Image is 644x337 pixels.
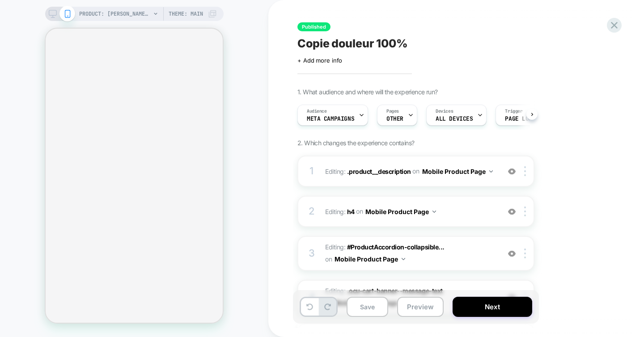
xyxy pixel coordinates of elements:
div: 2 [307,202,316,220]
button: Mobile Product Page [335,253,405,265]
img: crossed eye [508,208,516,215]
img: down arrow [432,211,436,213]
span: on [412,165,419,177]
button: Next [453,297,532,317]
span: Editing : [325,285,496,309]
button: Mobile Product Page [365,205,436,218]
span: Meta campaigns [307,116,354,122]
span: 2. Which changes the experience contains? [297,139,414,147]
span: Pages [386,108,399,114]
span: Editing : [325,165,496,178]
span: Trigger [505,108,522,114]
span: Devices [436,108,453,114]
span: Theme: MAIN [169,7,203,21]
button: Save [347,297,388,317]
div: 1 [307,162,316,180]
button: Preview [397,297,444,317]
img: down arrow [402,258,405,260]
span: Editing : [325,241,496,265]
img: close [524,249,526,258]
div: 3 [307,244,316,262]
span: .product__description [347,167,411,175]
span: .ocu-cart-banner--message-text [347,287,443,295]
span: + Add more info [297,57,342,64]
span: Copie douleur 100% [297,37,408,50]
span: 1. What audience and where will the experience run? [297,88,437,96]
img: crossed eye [508,168,516,175]
span: Audience [307,108,327,114]
span: PRODUCT: [PERSON_NAME] NoPull [pour chien qui tire] [79,7,151,21]
img: close [524,206,526,216]
span: Editing : [325,205,496,218]
span: #ProductAccordion-collapsible... [347,243,445,251]
span: h4 [347,207,355,215]
span: on [356,206,363,217]
span: on [325,253,332,265]
span: Page Load [505,116,535,122]
div: 4 [307,288,316,306]
img: crossed eye [508,250,516,257]
img: close [524,166,526,176]
span: OTHER [386,116,403,122]
span: ALL DEVICES [436,116,473,122]
img: down arrow [489,170,493,173]
span: Published [297,22,330,31]
button: Mobile Product Page [422,165,493,178]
